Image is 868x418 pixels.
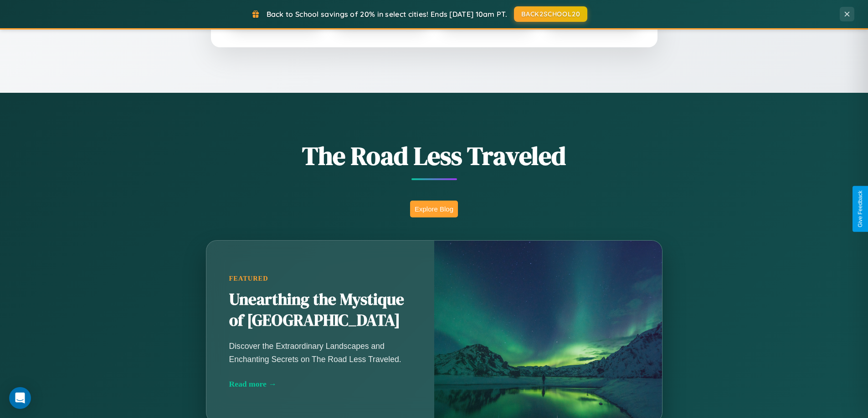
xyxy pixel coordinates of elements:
[229,289,411,331] h2: Unearthing the Mystique of [GEOGRAPHIC_DATA]
[229,379,411,389] div: Read more →
[857,191,863,227] div: Give Feedback
[229,275,411,282] div: Featured
[9,387,31,409] div: Open Intercom Messenger
[161,138,708,173] h1: The Road Less Traveled
[514,6,587,22] button: BACK2SCHOOL20
[267,10,507,19] span: Back to School savings of 20% in select cities! Ends [DATE] 10am PT.
[410,201,458,217] button: Explore Blog
[229,340,411,365] p: Discover the Extraordinary Landscapes and Enchanting Secrets on The Road Less Traveled.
